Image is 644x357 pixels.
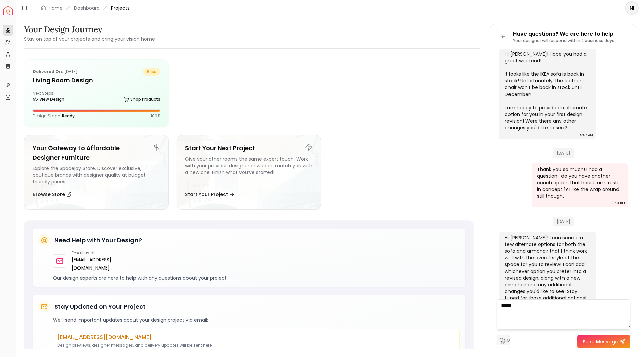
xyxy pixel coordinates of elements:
[33,188,72,201] button: Browse Store
[24,135,169,210] a: Your Gateway to Affordable Designer FurnitureExplore the Spacejoy Store. Discover exclusive, bout...
[580,132,593,138] div: 9:07 AM
[513,38,615,43] p: Your designer will respond within 2 business days.
[53,317,460,323] p: We'll send important updates about your design project via email:
[33,165,160,185] div: Explore the Spacejoy Store. Discover exclusive, boutique brands with designer quality at budget-f...
[111,5,130,11] span: Projects
[33,76,160,85] h5: Living Room design
[553,148,574,158] span: [DATE]
[33,113,75,119] p: Design Stage:
[143,68,160,76] span: bliss
[537,166,621,199] div: Thank you so much! I had a question ' do you have another couch option that house arm rests in co...
[57,343,455,348] p: Design previews, designer messages, and delivery updates will be sent here
[185,188,235,201] button: Start Your Project
[54,302,146,311] h5: Stay Updated on Your Project
[72,256,147,272] a: [EMAIL_ADDRESS][DOMAIN_NAME]
[124,95,160,104] a: Shop Products
[513,30,615,38] p: Have questions? We are here to help.
[24,36,155,42] small: Stay on top of your projects and bring your vision home
[33,91,160,104] div: Next Steps:
[505,51,589,131] div: Hi [PERSON_NAME]! Hope you had a great weekend! It looks like the IKEA sofa is back in stock! Unf...
[53,275,460,281] p: Our design experts are here to help with any questions about your project.
[72,250,147,256] p: Email us at
[33,69,63,74] b: Delivered on:
[33,95,64,104] a: View Design
[24,24,155,35] h3: Your Design Journey
[57,333,455,341] p: [EMAIL_ADDRESS][DOMAIN_NAME]
[41,5,130,11] nav: breadcrumb
[626,2,638,14] span: NI
[553,217,574,226] span: [DATE]
[3,6,13,15] a: Spacejoy
[185,156,313,185] div: Give your other rooms the same expert touch. Work with your previous designer or we can match you...
[33,68,78,76] p: [DATE]
[625,1,639,15] button: NI
[151,113,160,119] p: 100 %
[3,6,13,15] img: Spacejoy Logo
[177,135,321,210] a: Start Your Next ProjectGive your other rooms the same expert touch. Work with your previous desig...
[62,113,75,119] span: Ready
[49,5,63,11] a: Home
[185,143,313,153] h5: Start Your Next Project
[611,200,625,207] div: 8:48 PM
[577,335,630,348] button: Send Message
[33,143,160,162] h5: Your Gateway to Affordable Designer Furniture
[74,5,100,11] a: Dashboard
[54,236,142,245] h5: Need Help with Your Design?
[505,234,589,301] div: Hi [PERSON_NAME]! I can source a few alternate options for both the sofa and armchair that I thin...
